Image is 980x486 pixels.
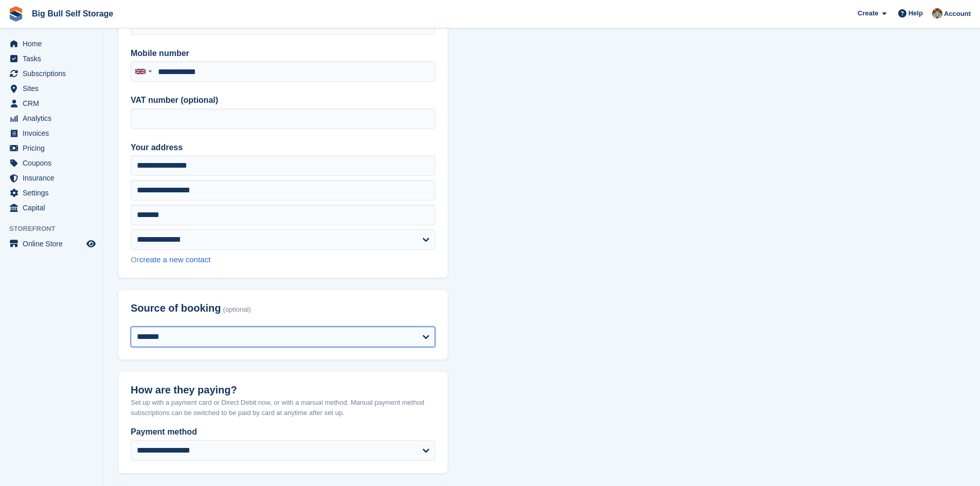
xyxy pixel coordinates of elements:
[932,8,942,19] img: Mike Llewellen Palmer
[131,426,435,438] label: Payment method
[23,201,84,215] span: Capital
[23,186,84,200] span: Settings
[8,6,24,22] img: stora-icon-8386f47178a22dfd0bd8f6a31ec36ba5ce8667c1dd55bd0f319d3a0aa187defe.svg
[139,255,210,264] a: create a new contact
[858,8,878,19] span: Create
[5,37,97,51] a: menu
[23,141,84,155] span: Pricing
[5,186,97,200] a: menu
[5,96,97,111] a: menu
[23,81,84,96] span: Sites
[5,81,97,96] a: menu
[5,237,97,251] a: menu
[85,238,97,250] a: Preview store
[131,47,435,60] label: Mobile number
[5,156,97,170] a: menu
[23,126,84,140] span: Invoices
[131,62,155,81] div: United Kingdom: +44
[28,5,117,22] a: Big Bull Self Storage
[23,96,84,111] span: CRM
[5,111,97,125] a: menu
[131,94,435,106] label: VAT number (optional)
[23,156,84,170] span: Coupons
[131,141,435,154] label: Your address
[5,66,97,81] a: menu
[9,224,102,234] span: Storefront
[23,171,84,185] span: Insurance
[131,384,435,396] h2: How are they paying?
[23,111,84,125] span: Analytics
[23,37,84,51] span: Home
[944,9,971,19] span: Account
[23,51,84,66] span: Tasks
[5,201,97,215] a: menu
[23,237,84,251] span: Online Store
[5,51,97,66] a: menu
[131,302,221,314] span: Source of booking
[908,8,923,19] span: Help
[5,171,97,185] a: menu
[5,141,97,155] a: menu
[5,126,97,140] a: menu
[131,254,435,266] div: Or
[23,66,84,81] span: Subscriptions
[131,398,435,418] p: Set up with a payment card or Direct Debit now, or with a manual method. Manual payment method su...
[223,306,251,314] span: (optional)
